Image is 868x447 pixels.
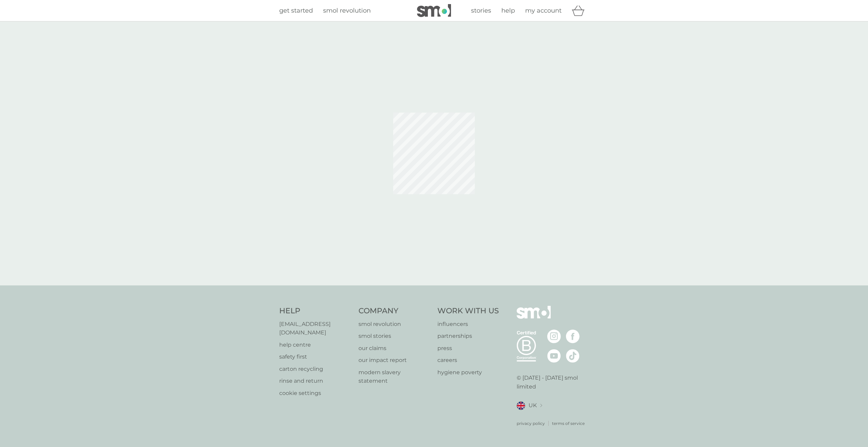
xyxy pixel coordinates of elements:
[279,306,352,316] h4: Help
[552,420,585,427] a: terms of service
[566,349,580,363] img: visit the smol Tiktok page
[279,352,352,361] a: safety first
[517,401,525,410] img: UK flag
[358,332,431,341] a: smol stories
[471,6,491,16] a: stories
[358,306,431,316] h4: Company
[540,404,542,408] img: select a new location
[417,4,451,17] img: smol
[517,420,545,427] a: privacy policy
[358,320,431,329] a: smol revolution
[279,7,313,14] span: get started
[279,341,352,349] a: help centre
[437,306,499,316] h4: Work With Us
[525,6,562,16] a: my account
[525,7,562,14] span: my account
[437,332,499,341] a: partnerships
[547,330,561,343] img: visit the smol Instagram page
[279,377,352,385] a: rinse and return
[279,320,352,337] a: [EMAIL_ADDRESS][DOMAIN_NAME]
[501,6,515,16] a: help
[279,6,313,16] a: get started
[566,330,580,343] img: visit the smol Facebook page
[323,6,371,16] a: smol revolution
[279,389,352,398] a: cookie settings
[547,349,561,363] img: visit the smol Youtube page
[501,7,515,14] span: help
[358,344,431,353] a: our claims
[323,7,371,14] span: smol revolution
[358,368,431,385] a: modern slavery statement
[437,344,499,353] a: press
[358,356,431,365] a: our impact report
[437,320,499,329] a: influencers
[529,401,537,410] span: UK
[437,368,499,377] a: hygiene poverty
[572,4,589,17] div: basket
[437,356,499,365] a: careers
[517,374,589,391] p: © [DATE] - [DATE] smol limited
[471,7,491,14] span: stories
[279,365,352,374] a: carton recycling
[517,306,551,329] img: smol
